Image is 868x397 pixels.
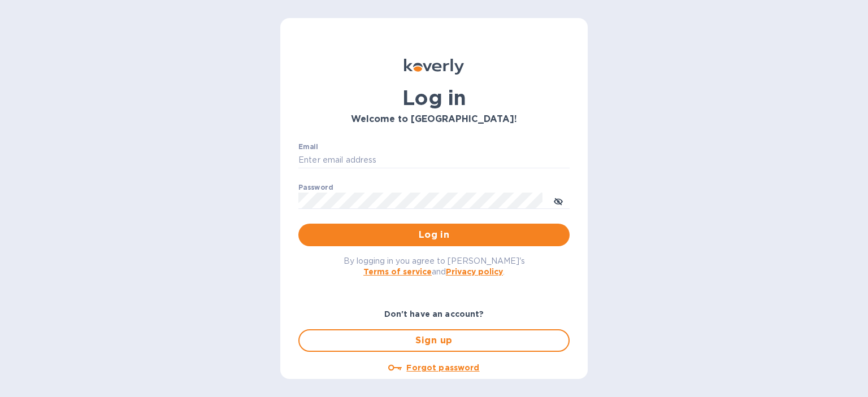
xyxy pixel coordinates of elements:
[298,143,318,150] label: Email
[344,256,525,276] span: By logging in you agree to [PERSON_NAME]'s and .
[307,228,561,242] span: Log in
[384,309,484,319] b: Don't have an account?
[298,86,570,110] h1: Log in
[298,329,570,352] button: Sign up
[298,184,333,191] label: Password
[298,224,570,246] button: Log in
[363,267,432,276] a: Terms of service
[298,152,570,169] input: Enter email address
[298,114,570,125] h3: Welcome to [GEOGRAPHIC_DATA]!
[404,59,464,75] img: Koverly
[309,334,559,347] span: Sign up
[406,363,479,372] u: Forgot password
[446,267,503,276] a: Privacy policy
[547,189,570,212] button: toggle password visibility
